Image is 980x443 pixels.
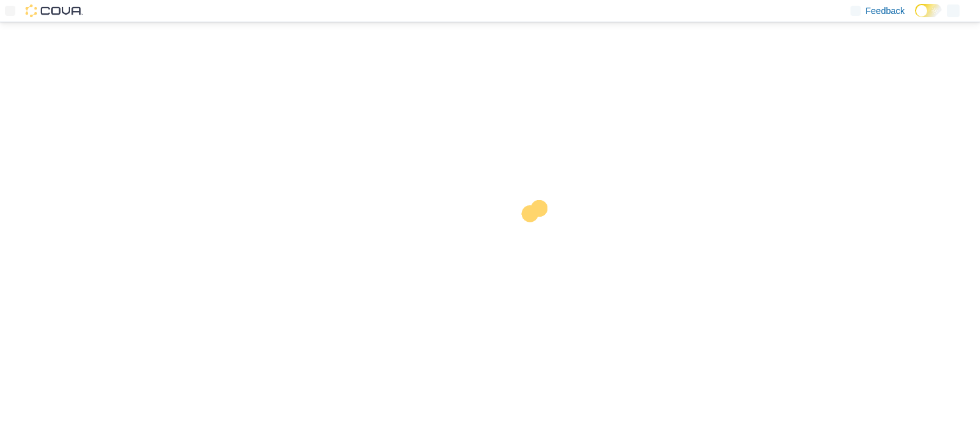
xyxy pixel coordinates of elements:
[915,4,942,17] input: Dark Mode
[915,17,916,18] span: Dark Mode
[866,4,905,17] span: Feedback
[490,191,586,286] img: cova-loader
[26,4,83,17] img: Cova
